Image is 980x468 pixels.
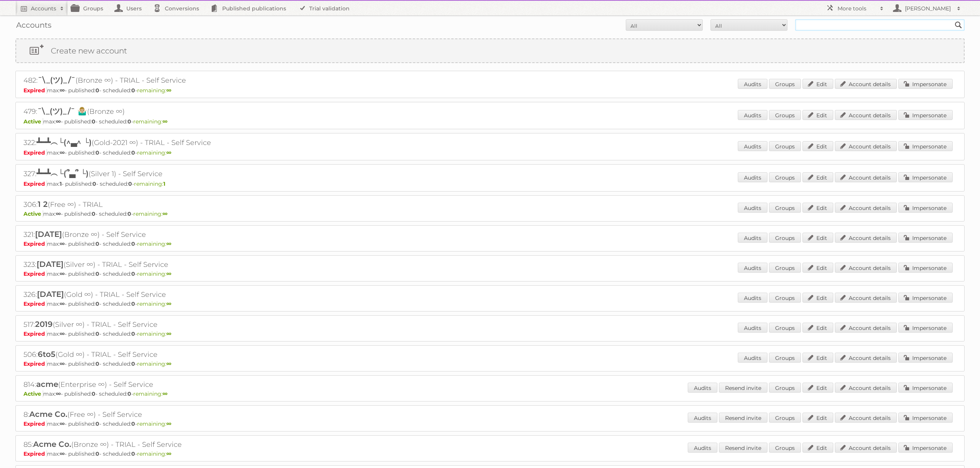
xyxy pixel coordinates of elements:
[838,5,876,12] h2: More tools
[166,149,171,156] strong: ∞
[769,353,801,363] a: Groups
[166,420,171,427] strong: ∞
[738,353,767,363] a: Audits
[738,233,767,243] a: Audits
[95,87,99,94] strong: 0
[23,420,47,427] span: Expired
[769,141,801,151] a: Groups
[738,203,767,213] a: Audits
[56,118,61,125] strong: ∞
[835,141,897,151] a: Account details
[688,383,717,393] a: Audits
[127,118,131,125] strong: 0
[23,149,957,156] p: max: - published: - scheduled: -
[38,75,75,85] span: ¯\_(ツ)_/¯
[835,79,897,89] a: Account details
[111,1,149,15] a: Users
[131,87,135,94] strong: 0
[137,360,171,367] span: remaining:
[802,110,833,120] a: Edit
[23,200,293,210] h2: 306: (Free ∞) - TRIAL
[23,360,47,367] span: Expired
[95,450,99,457] strong: 0
[802,293,833,303] a: Edit
[56,390,61,397] strong: ∞
[898,172,953,182] a: Impersonate
[835,443,897,453] a: Account details
[60,450,65,457] strong: ∞
[166,450,171,457] strong: ∞
[137,300,171,307] span: remaining:
[166,330,171,337] strong: ∞
[738,323,767,333] a: Audits
[137,87,171,94] span: remaining:
[23,300,47,307] span: Expired
[23,390,957,397] p: max: - published: - scheduled: -
[835,383,897,393] a: Account details
[769,443,801,453] a: Groups
[23,300,957,307] p: max: - published: - scheduled: -
[23,118,43,125] span: Active
[37,107,87,116] span: ¯\_(ツ)_/¯ 🤷🏼‍♂️
[166,240,171,247] strong: ∞
[37,138,92,147] span: ┻━┻︵└(^▃^ └)
[60,149,65,156] strong: ∞
[769,203,801,213] a: Groups
[738,110,767,120] a: Audits
[835,110,897,120] a: Account details
[23,240,47,247] span: Expired
[131,420,135,427] strong: 0
[294,1,357,15] a: Trial validation
[688,443,717,453] a: Audits
[60,360,65,367] strong: ∞
[23,330,957,337] p: max: - published: - scheduled: -
[137,420,171,427] span: remaining:
[769,172,801,182] a: Groups
[95,360,99,367] strong: 0
[56,210,61,217] strong: ∞
[769,79,801,89] a: Groups
[92,180,96,187] strong: 0
[802,383,833,393] a: Edit
[23,380,293,390] h2: 814: (Enterprise ∞) - Self Service
[149,1,207,15] a: Conversions
[898,323,953,333] a: Impersonate
[166,270,171,277] strong: ∞
[131,240,135,247] strong: 0
[688,413,717,423] a: Audits
[835,172,897,182] a: Account details
[37,169,89,178] span: ┻━┻︵└(՞▃՞ └)
[92,118,95,125] strong: 0
[898,443,953,453] a: Impersonate
[92,210,95,217] strong: 0
[16,39,964,62] a: Create new account
[23,270,957,277] p: max: - published: - scheduled: -
[131,330,135,337] strong: 0
[23,350,293,360] h2: 506: (Gold ∞) - TRIAL - Self Service
[23,440,293,450] h2: 85: (Bronze ∞) - TRIAL - Self Service
[802,263,833,273] a: Edit
[23,360,957,367] p: max: - published: - scheduled: -
[835,293,897,303] a: Account details
[95,240,99,247] strong: 0
[802,79,833,89] a: Edit
[162,118,168,125] strong: ∞
[137,330,171,337] span: remaining:
[23,210,43,217] span: Active
[835,263,897,273] a: Account details
[802,233,833,243] a: Edit
[137,149,171,156] span: remaining:
[60,87,65,94] strong: ∞
[23,290,293,300] h2: 326: (Gold ∞) - TRIAL - Self Service
[23,137,293,148] h2: 322: (Gold-2021 ∞) - TRIAL - Self Service
[37,260,64,269] span: [DATE]
[166,87,171,94] strong: ∞
[898,233,953,243] a: Impersonate
[127,210,131,217] strong: 0
[802,353,833,363] a: Edit
[23,420,957,427] p: max: - published: - scheduled: -
[802,443,833,453] a: Edit
[898,413,953,423] a: Impersonate
[769,233,801,243] a: Groups
[23,180,47,187] span: Expired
